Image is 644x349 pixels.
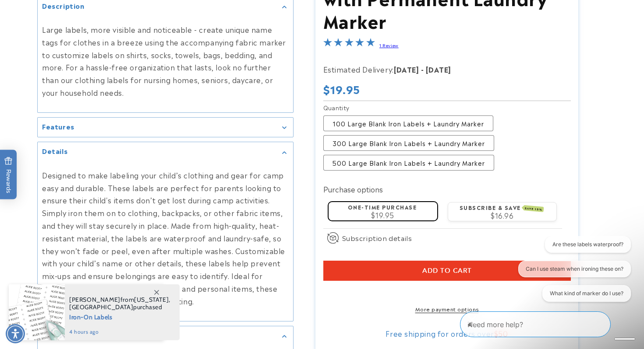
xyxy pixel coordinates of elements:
span: Iron-On Labels [69,311,170,322]
span: Subscription details [342,233,412,244]
strong: - [421,64,424,74]
span: $16.96 [491,210,514,221]
span: [GEOGRAPHIC_DATA] [69,303,133,311]
h2: Details [42,147,67,155]
p: Designed to make labeling your child’s clothing and gear for camp easy and durable. These labels ... [42,169,289,307]
span: from , purchased [69,296,170,311]
div: Free shipping for orders over [323,329,571,338]
strong: [DATE] [394,64,419,74]
summary: Details [38,142,293,162]
button: Add to cart [323,261,571,281]
span: SAVE 15% [523,206,544,213]
a: More payment options [323,305,571,313]
h2: Description [42,1,85,10]
h2: Features [42,122,74,131]
iframe: Gorgias Floating Chat [460,308,635,340]
span: [US_STATE] [134,296,169,304]
a: 1 Review - open in a new tab [379,42,399,48]
div: Accessibility Menu [6,324,25,343]
span: 5.0-star overall rating [323,39,375,50]
label: 500 Large Blank Iron Labels + Laundry Marker [323,155,494,171]
iframe: Gorgias live chat conversation starters [511,236,635,310]
label: One-time purchase [348,203,417,211]
span: 4 hours ago [69,328,170,336]
label: Subscribe & save [460,204,544,212]
p: Large labels, more visible and noticeable - create unique name tags for clothes in a breeze using... [42,23,289,99]
span: Rewards [4,157,13,193]
span: $19.95 [323,81,361,97]
p: Estimated Delivery: [323,63,542,76]
label: 300 Large Blank Iron Labels + Laundry Marker [323,136,494,151]
legend: Quantity [323,103,350,112]
span: [PERSON_NAME] [69,296,120,304]
summary: Features [38,118,293,137]
label: 100 Large Blank Iron Labels + Laundry Marker [323,116,493,132]
span: Add to cart [422,267,472,275]
label: Purchase options [323,184,383,195]
strong: [DATE] [426,64,451,74]
span: $19.95 [371,210,394,220]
